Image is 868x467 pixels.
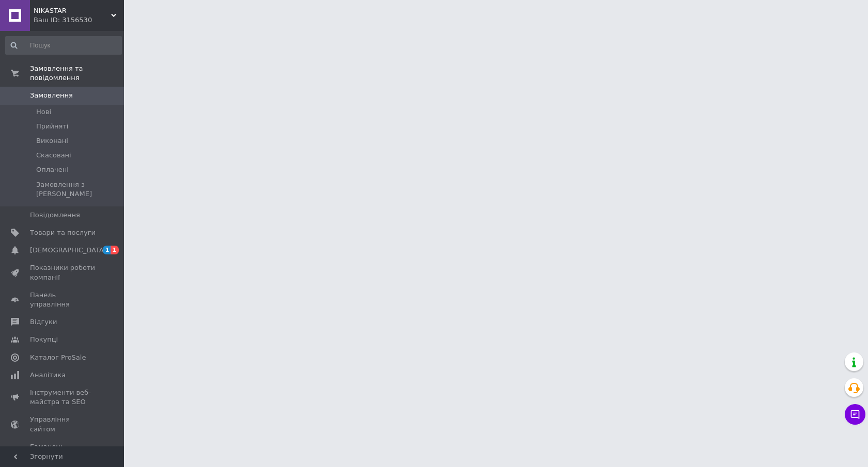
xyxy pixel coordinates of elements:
[34,15,124,25] div: Ваш ID: 3156530
[36,122,68,131] span: Прийняті
[845,404,865,425] button: Чат з покупцем
[30,388,96,407] span: Інструменти веб-майстра та SEO
[30,211,80,220] span: Повідомлення
[30,415,96,433] span: Управління сайтом
[30,263,96,282] span: Показники роботи компанії
[36,151,71,160] span: Скасовані
[30,228,96,237] span: Товари та послуги
[103,246,111,254] span: 1
[30,353,86,362] span: Каталог ProSale
[111,246,119,254] span: 1
[30,317,57,327] span: Відгуки
[30,291,96,309] span: Панель управління
[30,442,96,461] span: Гаманець компанії
[36,180,121,199] span: Замовлення з [PERSON_NAME]
[30,64,124,83] span: Замовлення та повідомлення
[36,136,68,146] span: Виконані
[30,91,73,100] span: Замовлення
[34,6,111,15] span: NIKASTAR
[5,36,122,55] input: Пошук
[36,165,69,174] span: Оплачені
[30,246,106,255] span: [DEMOGRAPHIC_DATA]
[30,371,66,380] span: Аналітика
[36,107,51,117] span: Нові
[30,335,58,344] span: Покупці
